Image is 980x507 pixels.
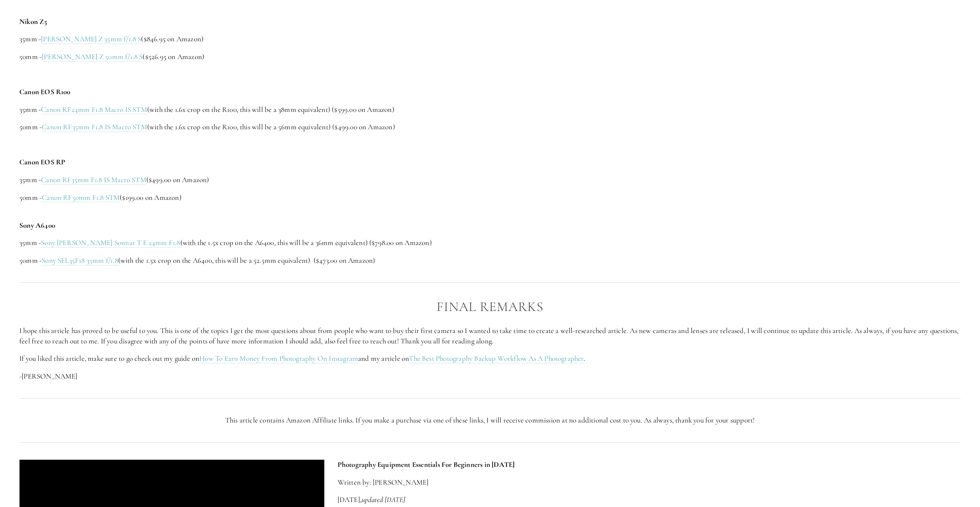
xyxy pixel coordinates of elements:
p: 50mm - (with the 1.5x crop on the A6400, this will be a 52.5mm equivalent) ($473.00 on Amazon) [19,255,961,266]
strong: Sony A6400 [19,221,55,230]
h2: Final Remarks [19,299,961,314]
a: [PERSON_NAME] Z 35mm f/1.8 S [41,34,141,44]
a: Sony SEL35F18 35mm f/1.8 [42,256,118,265]
a: The Best Photography Backup Workflow As A Photographer [409,354,583,363]
p: 35mm - ($846.95 on Amazon) [19,34,961,44]
p: 50mm - (with the 1.6x crop on the R100, this will be a 56mm equivalent) ($499.00 on Amazon) [19,122,961,132]
a: Canon RF24mm F1.8 Macro IS STM [41,105,147,115]
em: updated [DATE] [362,495,406,504]
a: Sony [PERSON_NAME] Sonnar T E 24mm F1.8 [41,238,180,248]
a: How To Earn Money From Photography On Instagram [199,354,358,363]
p: 35mm - ($499.00 on Amazon) [19,175,961,185]
p: Written by: [PERSON_NAME] [338,477,961,488]
p: 50mm - ($199.00 on Amazon) [19,193,961,203]
a: Canon RF35mm F1.8 IS Macro STM [41,175,146,185]
p: [DATE], [338,495,961,505]
p: I hope this article has proved to be useful to you. This is one of the topics I get the most ques... [19,326,961,346]
strong: Canon EOS R100 [19,87,71,96]
p: If you liked this article, make sure to go check out my guide on and my article on . [19,353,961,364]
strong: Canon EOS RP [19,157,65,166]
a: Canon RF35mm F1.8 IS Macro STM [42,122,147,132]
a: [PERSON_NAME] Z 50mm f/1.8 S [42,52,143,62]
p: 50mm - ($526.95 on Amazon) [19,52,961,62]
p: 35mm - (with the 1.6x crop on the R100, this will be a 38mm equivalent) ($599.00 on Amazon) [19,105,961,115]
a: Canon RF50mm F1.8 STM [42,193,120,203]
p: This article contains Amazon Affiliate links. If you make a purchase via one of these links, I wi... [19,415,961,426]
p: 35mm - (with the 1.5x crop on the A6400, this will be a 36mm equivalent) ($798.00 on Amazon) [19,238,961,248]
strong: Photography Equipment Essentials For Beginners in [DATE] [338,460,515,469]
strong: Nikon Z5 [19,17,48,26]
p: -[PERSON_NAME] [19,371,961,382]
